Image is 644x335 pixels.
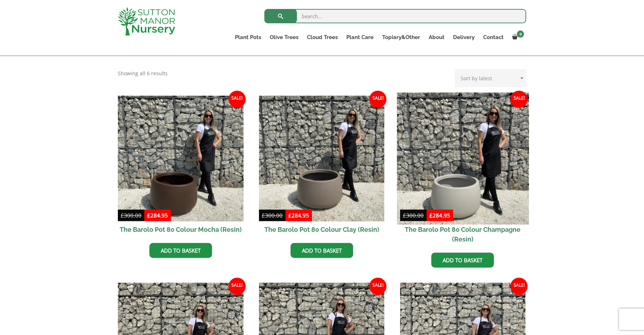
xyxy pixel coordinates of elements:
span: Sale! [510,91,528,108]
span: £ [288,212,292,219]
a: Plant Pots [231,32,265,42]
a: Cloud Trees [303,32,342,42]
bdi: 284.95 [288,212,309,219]
span: £ [429,212,433,219]
bdi: 300.00 [121,212,141,219]
bdi: 284.95 [147,212,168,219]
a: Olive Trees [265,32,303,42]
span: Sale! [369,91,386,108]
bdi: 300.00 [403,212,424,219]
span: £ [403,212,406,219]
a: Add to basket: “The Barolo Pot 80 Colour Champagne (Resin)” [431,253,494,268]
a: Contact [479,32,508,42]
bdi: 284.95 [429,212,450,219]
span: Sale! [369,278,386,295]
a: Plant Care [342,32,378,42]
select: Shop order [455,69,526,87]
a: Sale! The Barolo Pot 80 Colour Mocha (Resin) [118,96,244,238]
img: The Barolo Pot 80 Colour Mocha (Resin) [118,96,244,221]
img: The Barolo Pot 80 Colour Champagne (Resin) [397,92,529,224]
a: About [424,32,449,42]
span: Sale! [229,91,246,108]
bdi: 300.00 [262,212,283,219]
h2: The Barolo Pot 80 Colour Clay (Resin) [259,221,385,238]
a: Add to basket: “The Barolo Pot 80 Colour Mocha (Resin)” [149,243,212,258]
p: Showing all 6 results [118,69,168,78]
h2: The Barolo Pot 80 Colour Mocha (Resin) [118,221,244,238]
span: Sale! [510,278,528,295]
input: Search... [264,9,526,23]
a: Add to basket: “The Barolo Pot 80 Colour Clay (Resin)” [290,243,353,258]
img: The Barolo Pot 80 Colour Clay (Resin) [259,96,385,221]
a: Delivery [449,32,479,42]
a: 0 [508,32,526,42]
span: £ [262,212,265,219]
span: £ [121,212,124,219]
span: Sale! [229,278,246,295]
a: Topiary&Other [378,32,424,42]
a: Sale! The Barolo Pot 80 Colour Clay (Resin) [259,96,385,238]
a: Sale! The Barolo Pot 80 Colour Champagne (Resin) [400,96,526,247]
span: £ [147,212,150,219]
span: 0 [517,30,524,38]
img: logo [118,7,175,35]
h2: The Barolo Pot 80 Colour Champagne (Resin) [400,221,526,247]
